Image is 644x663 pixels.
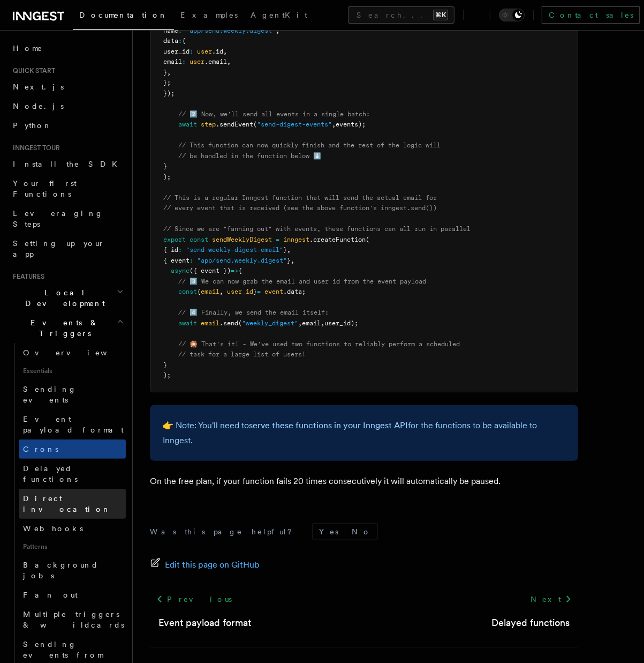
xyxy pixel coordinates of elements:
[178,351,306,358] span: // task for a large list of users!
[190,236,208,243] span: const
[227,288,253,295] span: user_id
[13,160,124,168] span: Install the SDK
[178,37,182,44] span: :
[197,288,201,295] span: {
[283,288,306,295] span: .data;
[251,11,307,19] span: AgentKit
[178,141,441,149] span: // This function can now quickly finish and the rest of the logic will
[23,494,111,513] span: Direct invocation
[433,10,448,20] kbd: ⌘K
[178,278,426,285] span: // 3️⃣ We can now grab the email and user id from the event payload
[163,162,167,170] span: }
[253,121,257,128] span: (
[298,319,302,327] span: ,
[244,3,314,29] a: AgentKit
[163,225,471,233] span: // Since we are "fanning out" with events, these functions can all run in parallel
[163,204,437,212] span: // every event that is received (see the above function's inngest.send())
[163,361,167,369] span: }
[178,110,370,118] span: // 2️⃣ Now, we'll send all events in a single batch:
[9,272,44,281] span: Features
[9,39,126,58] a: Home
[178,246,182,254] span: :
[201,121,216,128] span: step
[257,121,332,128] span: "send-digest-events"
[345,524,377,540] button: No
[13,179,77,198] span: Your first Functions
[178,152,321,160] span: // be handled in the function below ⬇️
[223,48,227,55] span: ,
[201,319,219,327] span: email
[186,246,283,254] span: "send-weekly-digest-email"
[9,287,117,309] span: Local Development
[163,173,171,181] span: );
[180,11,238,19] span: Examples
[178,27,182,34] span: :
[171,267,190,274] span: async
[163,418,565,448] p: 👉 Note: You'll need to for the functions to be available to Inngest.
[19,343,126,362] a: Overview
[19,489,126,519] a: Direct invocation
[9,116,126,135] a: Python
[23,464,78,483] span: Delayed functions
[150,557,260,572] a: Edit this page on GitHub
[13,83,64,91] span: Next.js
[79,11,168,19] span: Documentation
[348,6,454,24] button: Search...⌘K
[9,234,126,264] a: Setting up your app
[249,420,408,430] a: serve these functions in your Inngest API
[524,590,578,609] a: Next
[324,319,358,327] span: user_id);
[13,121,52,130] span: Python
[190,58,204,65] span: user
[150,474,578,489] p: On the free plan, if your function fails 20 times consecutively it will automatically be paused.
[253,288,257,295] span: }
[163,236,186,243] span: export
[9,317,117,339] span: Events & Triggers
[165,557,260,572] span: Edit this page on GitHub
[23,591,78,599] span: Fan out
[9,144,60,152] span: Inngest tour
[19,362,126,379] span: Essentials
[9,77,126,96] a: Next.js
[178,340,460,348] span: // 🎇 That's it! - We've used two functions to reliably perform a scheduled
[309,236,366,243] span: .createFunction
[276,236,279,243] span: =
[13,239,105,258] span: Setting up your app
[336,121,366,128] span: events);
[219,319,238,327] span: .send
[163,37,178,44] span: data
[23,415,124,434] span: Event payload format
[186,27,276,34] span: "app/send.weekly.digest"
[313,524,345,540] button: Yes
[163,194,437,202] span: // This is a regular Inngest function that will send the actual email for
[9,66,55,75] span: Quick start
[9,174,126,204] a: Your first Functions
[178,121,197,128] span: await
[163,48,190,55] span: user_id
[150,526,299,537] p: Was this page helpful?
[9,283,126,313] button: Local Development
[238,319,242,327] span: (
[283,246,287,254] span: }
[23,385,77,404] span: Sending events
[287,246,291,254] span: ,
[231,267,238,274] span: =>
[366,236,369,243] span: (
[219,288,223,295] span: ,
[163,246,178,254] span: { id
[182,37,186,44] span: {
[174,3,244,29] a: Examples
[23,445,58,453] span: Crons
[163,371,171,379] span: );
[257,288,261,295] span: =
[19,605,126,635] a: Multiple triggers & wildcards
[163,58,182,65] span: email
[19,439,126,459] a: Crons
[238,267,242,274] span: {
[19,538,126,555] span: Patterns
[332,121,336,128] span: ,
[9,313,126,343] button: Events & Triggers
[19,379,126,409] a: Sending events
[163,79,171,86] span: };
[19,409,126,439] a: Event payload format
